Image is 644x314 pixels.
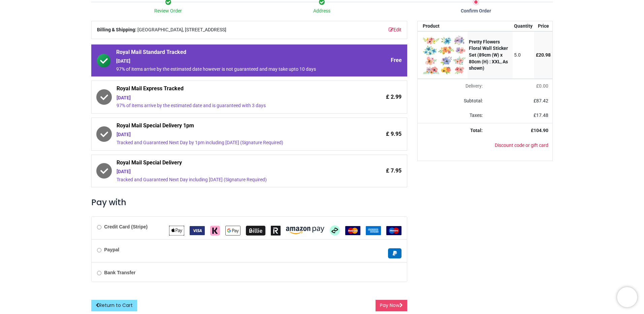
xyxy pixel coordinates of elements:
div: 5.0 [514,52,533,59]
img: Apple Pay [169,226,184,235]
span: 20.98 [539,52,551,58]
img: Klarna [210,226,220,235]
div: [DATE] [117,95,345,101]
b: Paypal [104,247,119,252]
b: Credit Card (Stripe) [104,224,148,229]
span: Afterpay Clearpay [330,227,340,233]
input: Bank Transfer [97,271,101,275]
span: Paypal [388,250,401,256]
span: Revolut Pay [271,227,281,233]
span: Royal Mail Special Delivery 1pm [117,122,345,131]
th: Quantity [513,21,535,31]
span: Royal Mail Express Tracked [117,85,345,94]
input: Credit Card (Stripe) [97,225,101,229]
strong: £ [531,128,548,133]
span: 17.48 [536,113,548,118]
iframe: Brevo live chat [617,287,637,307]
span: £ 9.95 [386,130,401,138]
span: £ [536,83,548,89]
img: Billie [246,226,265,235]
span: Klarna [210,227,220,233]
span: Amazon Pay [286,227,324,233]
span: £ [534,98,548,103]
img: Amazon Pay [286,227,324,234]
div: [DATE] [117,131,345,138]
span: Maestro [386,227,401,233]
div: [DATE] [116,58,345,65]
img: Revolut Pay [271,226,281,235]
span: 0.00 [539,83,548,89]
span: Royal Mail Special Delivery [117,159,345,168]
td: Delivery will be updated after choosing a new delivery method [418,79,487,94]
span: 87.42 [536,98,548,103]
div: Address [245,8,399,14]
span: 104.90 [534,128,548,133]
span: Billie [246,227,265,233]
span: American Express [366,227,381,233]
div: 97% of items arrive by the estimated date however is not guaranteed and may take upto 10 days [116,66,345,73]
img: VISA [190,226,205,235]
h3: Pay with [91,197,407,208]
div: Tracked and Guaranteed Next Day by 1pm including [DATE] (Signature Required) [117,139,345,146]
div: Review Order [91,8,245,14]
th: Product [418,21,468,31]
div: [DATE] [117,168,345,175]
button: Pay Now [376,300,407,311]
img: American Express [366,226,381,235]
span: [GEOGRAPHIC_DATA], [STREET_ADDRESS] [137,27,226,33]
img: Google Pay [225,226,240,235]
td: Subtotal: [418,94,487,108]
span: £ [534,113,548,118]
img: Maestro [386,226,401,235]
div: Confirm Order [399,8,553,14]
span: Apple Pay [169,227,184,233]
img: MasterCard [345,226,360,235]
input: Paypal [97,248,101,252]
img: Afterpay Clearpay [330,225,340,235]
img: Zx1SIwAAAAZJREFUAwAzagxg8LtcgwAAAABJRU5ErkJggg== [423,36,466,74]
span: £ 7.95 [386,167,401,175]
span: Free [391,57,402,64]
div: 97% of items arrive by the estimated date and is guaranteed with 3 days [117,102,345,109]
span: £ [536,52,551,58]
span: Google Pay [225,227,240,233]
b: Bank Transfer [104,270,135,275]
span: MasterCard [345,227,360,233]
span: VISA [190,227,205,233]
img: Paypal [388,248,401,258]
strong: Pretty Flowers Floral Wall Sticker Set (89cm (W) x 80cm (H) : XXL, As shown) [469,39,508,71]
div: Tracked and Guaranteed Next Day including [DATE] (Signature Required) [117,177,345,183]
td: Taxes: [418,108,487,123]
a: Discount code or gift card [495,143,548,148]
strong: Total: [470,128,483,133]
a: Edit [389,27,401,33]
a: Return to Cart [91,300,137,311]
b: Billing & Shipping: [97,27,136,32]
th: Price [534,21,552,31]
span: £ 2.99 [386,93,401,101]
span: Royal Mail Standard Tracked [116,49,345,58]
